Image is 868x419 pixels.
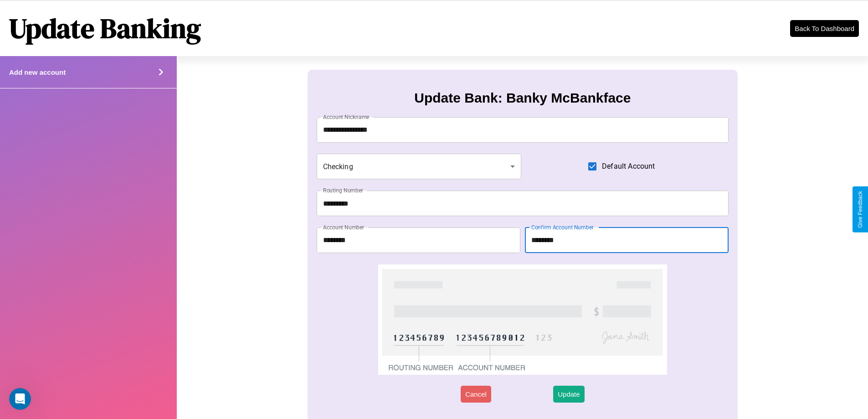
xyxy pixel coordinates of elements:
h3: Update Bank: Banky McBankface [414,90,631,106]
label: Routing Number [323,186,363,194]
div: Checking [317,154,522,179]
iframe: Intercom live chat [9,388,31,410]
h4: Add new account [9,68,66,76]
button: Cancel [461,386,491,403]
label: Account Number [323,223,364,231]
label: Confirm Account Number [531,223,594,231]
button: Back To Dashboard [790,20,859,37]
label: Account Nickname [323,113,370,121]
h1: Update Banking [9,10,201,47]
span: Default Account [602,161,655,172]
img: check [378,264,667,375]
button: Update [553,386,584,403]
div: Give Feedback [857,191,863,228]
